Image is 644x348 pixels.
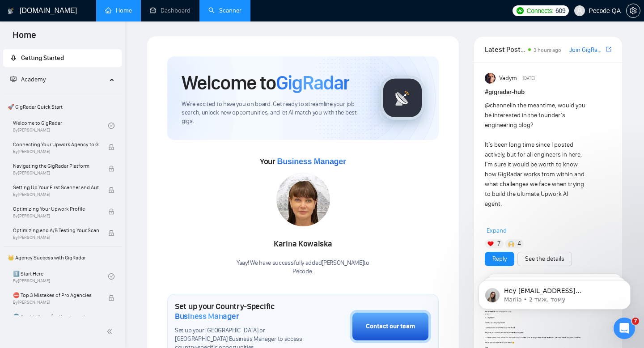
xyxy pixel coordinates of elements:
a: See the details [525,254,564,264]
span: Academy [10,76,46,83]
button: Contact our team [350,310,431,343]
span: 🚀 GigRadar Quick Start [4,98,121,116]
h1: Set up your Country-Specific [175,301,305,321]
p: Message from Mariia, sent 2 тиж. тому [39,34,154,42]
button: Reply [485,252,514,266]
a: searchScanner [208,7,241,14]
span: [DATE] [523,74,535,82]
span: Optimizing and A/B Testing Your Scanner for Better Results [13,226,99,235]
span: lock [108,166,114,172]
span: export [606,46,611,53]
span: Business Manager [175,311,239,321]
img: 🙌 [508,241,514,247]
span: By [PERSON_NAME] [13,235,99,240]
h1: Welcome to [182,71,349,95]
div: Yaay! We have successfully added [PERSON_NAME] to [237,259,369,276]
span: Hey [EMAIL_ADDRESS][DOMAIN_NAME], Looks like your Upwork agency Pecode ran out of connects. We re... [39,26,154,149]
img: gigradar-logo.png [380,76,425,120]
span: ⛔ Top 3 Mistakes of Pro Agencies [13,291,99,300]
span: Connects: [527,6,554,16]
img: Vadym [485,73,496,84]
span: lock [108,187,114,193]
span: lock [108,230,114,236]
a: Welcome to GigRadarBy[PERSON_NAME] [13,116,108,136]
span: By [PERSON_NAME] [13,149,99,154]
span: Connecting Your Upwork Agency to GigRadar [13,140,99,149]
img: upwork-logo.png [517,7,524,14]
span: Latest Posts from the GigRadar Community [485,44,525,55]
img: ❤️ [487,241,494,247]
span: user [576,8,583,14]
span: Setting Up Your First Scanner and Auto-Bidder [13,183,99,192]
span: 👑 Agency Success with GigRadar [4,249,121,267]
a: homeHome [105,7,132,14]
span: lock [108,208,114,215]
span: 7 [497,239,500,248]
span: Expand [487,227,507,234]
span: fund-projection-screen [10,76,17,82]
span: Vadym [499,73,517,83]
span: Academy [21,76,46,83]
a: export [606,45,611,54]
img: logo [8,4,14,18]
span: By [PERSON_NAME] [13,300,99,305]
span: lock [108,144,114,150]
span: 7 [632,318,639,325]
span: Navigating the GigRadar Platform [13,161,99,170]
span: check-circle [108,273,114,280]
span: 4 [517,239,521,248]
a: dashboardDashboard [150,7,191,14]
img: 1706119337169-multi-88.jpg [276,173,330,226]
span: Business Manager [277,157,346,166]
span: Home [5,29,43,47]
a: Join GigRadar Slack Community [569,45,604,55]
p: Pecode . [237,267,369,276]
span: @channel [485,102,511,109]
span: Your [260,157,346,166]
span: 3 hours ago [534,47,561,53]
button: See the details [517,252,572,266]
a: 1️⃣ Start HereBy[PERSON_NAME] [13,267,108,286]
span: By [PERSON_NAME] [13,170,99,176]
span: lock [108,295,114,301]
iframe: Intercom notifications повідомлення [465,261,644,324]
span: We're excited to have you on board. Get ready to streamline your job search, unlock new opportuni... [182,100,365,126]
a: Reply [492,254,507,264]
button: setting [626,4,640,18]
h1: # gigradar-hub [485,87,611,97]
div: Karina Kowalska [237,237,369,252]
span: 🌚 Rookie Traps for New Agencies [13,312,99,321]
span: rocket [10,55,17,61]
span: Getting Started [21,54,64,62]
span: By [PERSON_NAME] [13,192,99,197]
span: setting [627,7,640,14]
span: 609 [555,6,565,16]
span: check-circle [108,123,114,129]
span: By [PERSON_NAME] [13,213,99,219]
div: Contact our team [366,322,415,331]
li: Getting Started [3,49,122,67]
a: setting [626,7,640,14]
span: double-left [106,327,115,336]
span: Optimizing Your Upwork Profile [13,204,99,213]
iframe: Intercom live chat [614,318,635,339]
span: GigRadar [276,71,349,95]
